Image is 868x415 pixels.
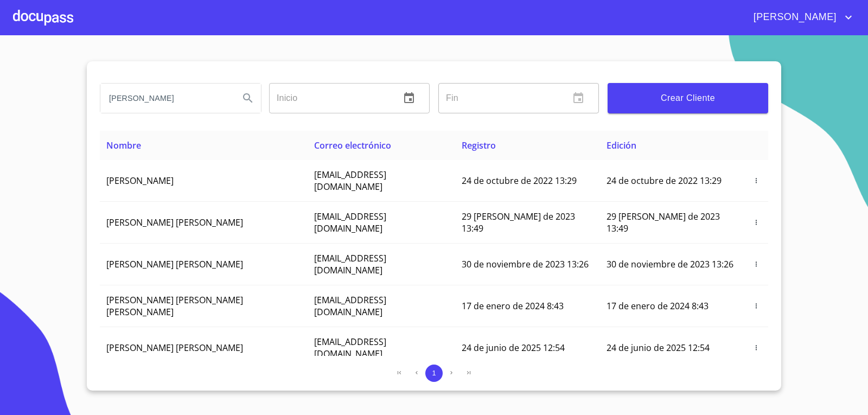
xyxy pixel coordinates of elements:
[106,258,243,270] span: [PERSON_NAME] [PERSON_NAME]
[616,91,759,106] span: Crear Cliente
[314,139,391,151] span: Correo electrónico
[106,175,174,187] span: [PERSON_NAME]
[462,210,575,234] span: 29 [PERSON_NAME] de 2023 13:49
[432,369,436,377] span: 1
[314,210,386,234] span: [EMAIL_ADDRESS][DOMAIN_NAME]
[607,342,710,354] span: 24 de junio de 2025 12:54
[314,169,386,193] span: [EMAIL_ADDRESS][DOMAIN_NAME]
[106,294,243,318] span: [PERSON_NAME] [PERSON_NAME] [PERSON_NAME]
[314,336,386,360] span: [EMAIL_ADDRESS][DOMAIN_NAME]
[106,139,141,151] span: Nombre
[235,85,261,111] button: Search
[607,139,636,151] span: Edición
[314,294,386,318] span: [EMAIL_ADDRESS][DOMAIN_NAME]
[100,84,231,113] input: search
[607,300,709,312] span: 17 de enero de 2024 8:43
[462,300,564,312] span: 17 de enero de 2024 8:43
[462,139,496,151] span: Registro
[607,258,733,270] span: 30 de noviembre de 2023 13:26
[106,342,243,354] span: [PERSON_NAME] [PERSON_NAME]
[607,175,722,187] span: 24 de octubre de 2022 13:29
[745,9,842,26] span: [PERSON_NAME]
[462,342,565,354] span: 24 de junio de 2025 12:54
[608,83,768,113] button: Crear Cliente
[425,365,443,382] button: 1
[462,258,589,270] span: 30 de noviembre de 2023 13:26
[462,175,577,187] span: 24 de octubre de 2022 13:29
[106,216,243,228] span: [PERSON_NAME] [PERSON_NAME]
[607,210,720,234] span: 29 [PERSON_NAME] de 2023 13:49
[745,9,855,26] button: account of current user
[314,252,386,276] span: [EMAIL_ADDRESS][DOMAIN_NAME]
